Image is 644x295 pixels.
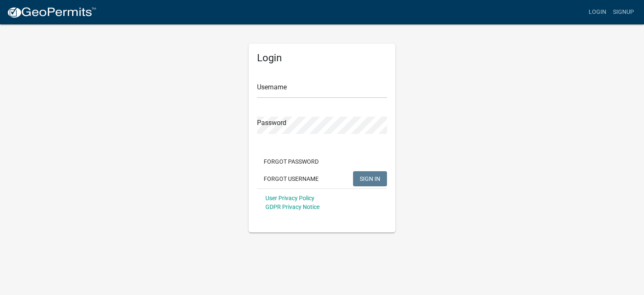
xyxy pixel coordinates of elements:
[353,171,387,186] button: SIGN IN
[265,204,319,210] a: GDPR Privacy Notice
[257,52,387,64] h5: Login
[265,195,314,201] a: User Privacy Policy
[585,4,610,20] a: Login
[360,175,380,182] span: SIGN IN
[257,171,325,186] button: Forgot Username
[257,154,325,169] button: Forgot Password
[610,4,637,20] a: Signup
